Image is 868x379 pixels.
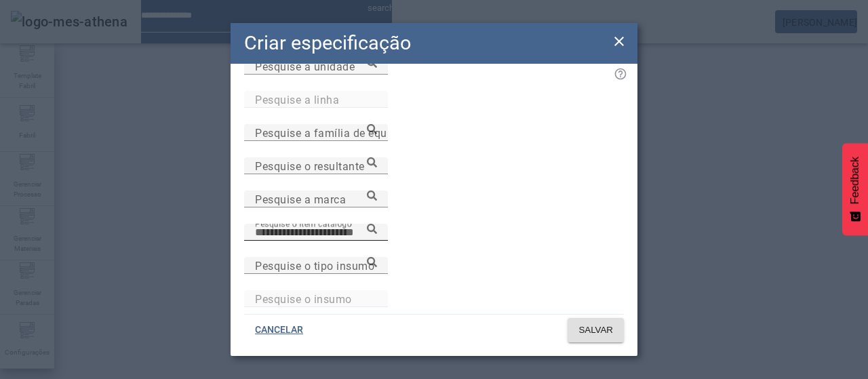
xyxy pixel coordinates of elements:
input: Number [255,158,377,174]
mat-label: Pesquise a linha [255,93,339,106]
input: Number [255,224,377,241]
h2: Criar especificação [244,28,411,58]
mat-label: Pesquise o insumo [255,292,352,305]
mat-label: Pesquise o tipo insumo [255,259,374,272]
input: Number [255,291,377,307]
mat-label: Pesquise a marca [255,193,346,205]
span: Feedback [849,157,861,204]
mat-label: Pesquise o item catálogo [255,218,352,228]
mat-label: Pesquise a família de equipamento [255,126,435,139]
span: SALVAR [578,323,613,337]
button: SALVAR [568,318,624,342]
button: CANCELAR [244,318,314,342]
input: Number [255,125,377,141]
input: Number [255,191,377,207]
mat-label: Pesquise o resultante [255,159,365,172]
input: Number [255,258,377,274]
span: CANCELAR [255,323,303,337]
mat-label: Pesquise a unidade [255,60,355,73]
button: Feedback - Mostrar pesquisa [842,143,868,235]
input: Number [255,92,377,108]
